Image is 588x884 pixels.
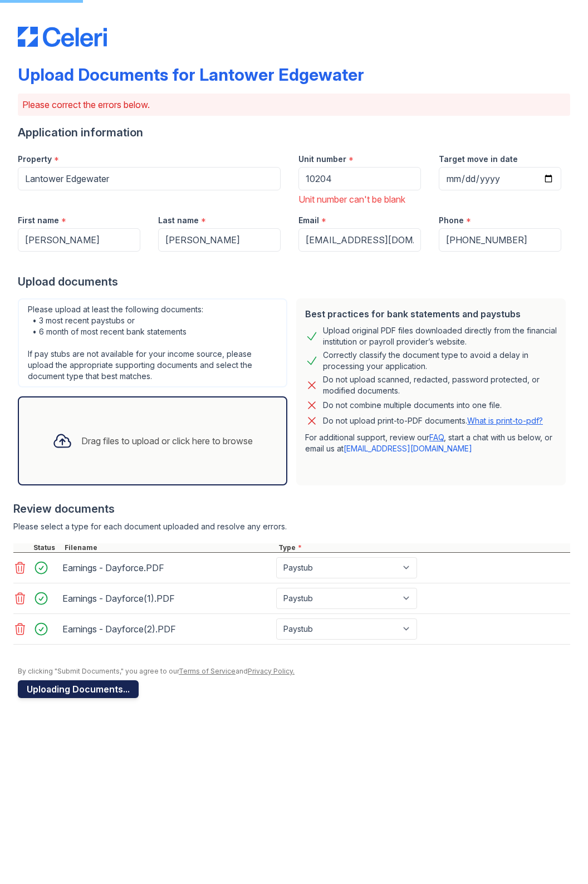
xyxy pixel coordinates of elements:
label: Target move in date [439,154,518,165]
label: Phone [439,215,464,226]
div: Do not upload scanned, redacted, password protected, or modified documents. [323,374,557,396]
p: For additional support, review our , start a chat with us below, or email us at [305,432,557,454]
div: Upload documents [18,274,570,289]
label: Last name [158,215,199,226]
a: [EMAIL_ADDRESS][DOMAIN_NAME] [344,444,472,453]
p: Please correct the errors below. [22,98,566,111]
a: Privacy Policy. [248,667,295,675]
label: Email [298,215,319,226]
label: Property [18,154,52,165]
div: By clicking "Submit Documents," you agree to our and [18,667,570,676]
a: FAQ [429,433,444,442]
div: Best practices for bank statements and paystubs [305,307,557,321]
div: Earnings - Dayforce.PDF [62,559,272,577]
label: Unit number [298,154,346,165]
div: Type [276,543,570,552]
div: Upload original PDF files downloaded directly from the financial institution or payroll provider’... [323,325,557,347]
label: First name [18,215,59,226]
div: Earnings - Dayforce(1).PDF [62,590,272,607]
div: Status [31,543,62,552]
div: Drag files to upload or click here to browse [81,434,253,448]
div: Do not combine multiple documents into one file. [323,399,502,412]
div: Please upload at least the following documents: • 3 most recent paystubs or • 6 month of most rec... [18,298,287,387]
div: Review documents [13,501,570,517]
div: Correctly classify the document type to avoid a delay in processing your application. [323,350,557,372]
a: Terms of Service [179,667,236,675]
div: Upload Documents for Lantower Edgewater [18,65,364,85]
div: Earnings - Dayforce(2).PDF [62,620,272,638]
div: Application information [18,125,570,140]
a: What is print-to-pdf? [467,416,543,425]
img: CE_Logo_Blue-a8612792a0a2168367f1c8372b55b34899dd931a85d93a1a3d3e32e68fde9ad4.png [18,27,107,47]
button: Uploading Documents... [18,680,139,698]
div: Filename [62,543,276,552]
p: Do not upload print-to-PDF documents. [323,415,543,426]
div: Unit number can't be blank [298,193,421,206]
div: Please select a type for each document uploaded and resolve any errors. [13,521,570,532]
